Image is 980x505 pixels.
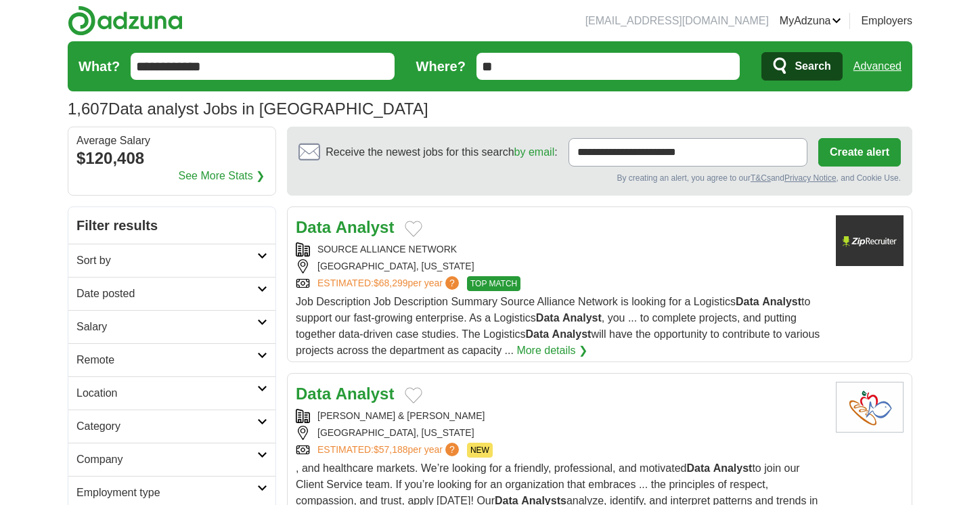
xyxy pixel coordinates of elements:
button: Create alert [818,138,901,167]
span: NEW [467,443,493,458]
a: More details ❯ [516,343,587,359]
a: [PERSON_NAME] & [PERSON_NAME] [317,410,485,421]
strong: Analyst [336,218,395,236]
span: Receive the newest jobs for this search : [326,144,557,160]
span: ? [445,443,459,456]
a: Data Analyst [296,218,394,236]
button: Add to favorite jobs [405,221,422,237]
span: 1,607 [68,97,108,121]
a: by email [514,146,555,158]
a: Category [68,410,275,443]
h2: Company [76,452,257,468]
li: [EMAIL_ADDRESS][DOMAIN_NAME] [585,13,769,29]
a: Advanced [853,53,901,80]
strong: Analyst [336,385,395,403]
div: [GEOGRAPHIC_DATA], [US_STATE] [296,259,825,273]
strong: Analyst [762,296,801,307]
h2: Date posted [76,286,257,302]
div: SOURCE ALLIANCE NETWORK [296,242,825,257]
h2: Employment type [76,485,257,501]
a: ESTIMATED:$68,299per year? [317,276,462,291]
a: Data Analyst [296,385,394,403]
a: Employers [861,13,912,29]
a: T&Cs [751,173,771,183]
h1: Data analyst Jobs in [GEOGRAPHIC_DATA] [68,100,428,118]
img: Company logo [836,215,904,266]
div: $120,408 [76,146,267,171]
button: Add to favorite jobs [405,387,422,403]
img: Harris Teeter logo [836,382,904,433]
label: Where? [416,56,466,76]
h2: Sort by [76,252,257,269]
div: By creating an alert, you agree to our and , and Cookie Use. [298,172,901,184]
label: What? [79,56,120,76]
span: $57,188 [374,444,408,455]
a: Salary [68,310,275,343]
h2: Location [76,385,257,401]
strong: Data [536,312,560,324]
a: See More Stats ❯ [179,168,265,184]
strong: Data [686,462,710,474]
h2: Remote [76,352,257,368]
strong: Analyst [552,328,592,340]
span: $68,299 [374,278,408,288]
a: Company [68,443,275,476]
strong: Data [736,296,759,307]
div: Average Salary [76,135,267,146]
strong: Data [296,218,331,236]
span: Search [795,53,830,80]
span: ? [445,276,459,290]
div: [GEOGRAPHIC_DATA], [US_STATE] [296,426,825,440]
a: Remote [68,343,275,376]
span: Job Description Job Description Summary Source Alliance Network is looking for a Logistics to sup... [296,296,820,356]
strong: Data [525,328,549,340]
strong: Analyst [562,312,602,324]
a: Location [68,376,275,410]
strong: Data [296,385,331,403]
span: TOP MATCH [467,276,520,291]
h2: Category [76,418,257,435]
a: Date posted [68,277,275,310]
a: Privacy Notice [784,173,837,183]
h2: Filter results [68,207,275,244]
a: Sort by [68,244,275,277]
button: Search [761,52,842,81]
img: Adzuna logo [68,5,183,36]
a: MyAdzuna [780,13,842,29]
a: ESTIMATED:$57,188per year? [317,443,462,458]
h2: Salary [76,319,257,335]
strong: Analyst [713,462,753,474]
